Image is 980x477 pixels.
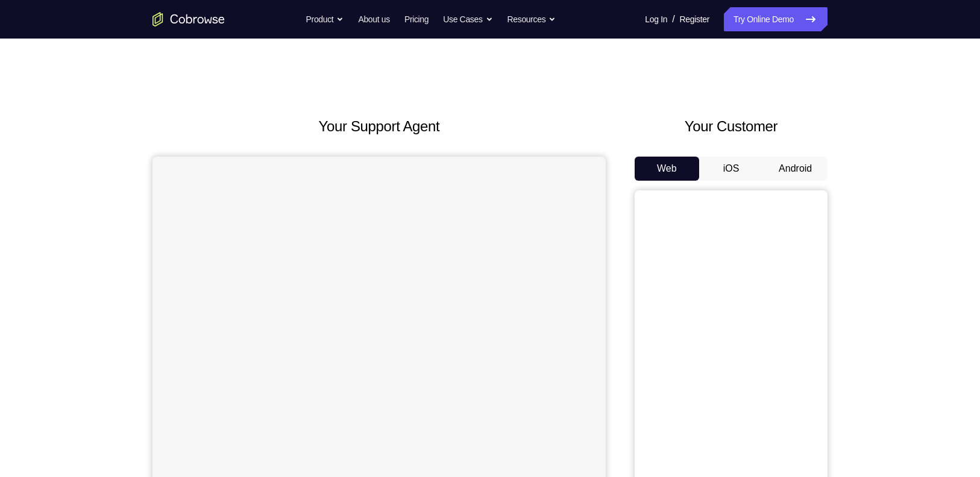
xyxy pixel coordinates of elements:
[672,12,674,26] span: /
[763,157,828,181] button: Android
[404,7,429,31] a: Pricing
[680,7,709,31] a: Register
[358,7,389,31] a: About us
[152,12,225,26] a: Go to the home page
[306,7,344,31] button: Product
[443,7,492,31] button: Use Cases
[152,116,606,137] h2: Your Support Agent
[635,116,828,137] h2: Your Customer
[507,7,556,31] button: Resources
[699,157,764,181] button: iOS
[724,7,828,31] a: Try Online Demo
[635,157,699,181] button: Web
[645,7,667,31] a: Log In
